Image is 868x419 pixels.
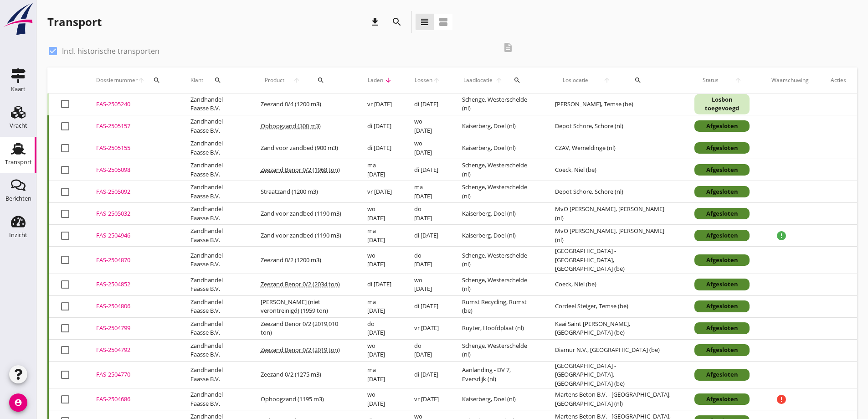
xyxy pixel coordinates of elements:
[596,77,618,84] i: arrow_upward
[356,181,403,203] td: vr [DATE]
[96,231,169,240] div: FAS-2504946
[403,181,452,203] td: ma [DATE]
[138,77,145,84] i: arrow_upward
[96,280,169,289] div: FAS-2504852
[261,122,321,130] span: Ophoogzand (300 m3)
[451,274,544,295] td: Schenge, Westerschelde (nl)
[451,339,544,361] td: Schenge, Westerschelde (nl)
[180,115,250,137] td: Zandhandel Faasse B.V.
[634,77,642,84] i: search
[384,77,392,84] i: arrow_downward
[403,247,452,274] td: do [DATE]
[419,16,430,27] i: view_headline
[694,120,750,132] div: Afgesloten
[356,274,403,295] td: di [DATE]
[544,388,684,410] td: Martens Beton B.V. - [GEOGRAPHIC_DATA], [GEOGRAPHIC_DATA] (nl)
[356,93,403,115] td: vr [DATE]
[180,317,250,339] td: Zandhandel Faasse B.V.
[451,159,544,181] td: Schenge, Westerschelde (nl)
[180,361,250,388] td: Zandhandel Faasse B.V.
[451,361,544,388] td: Aanlanding - DV 7, Eversdijk (nl)
[514,77,521,84] i: search
[250,225,356,247] td: Zand voor zandbed (1190 m3)
[451,225,544,247] td: Kaiserberg, Doel (nl)
[153,77,160,84] i: search
[544,295,684,317] td: Cordeel Steiger, Temse (be)
[250,137,356,159] td: Zand voor zandbed (900 m3)
[96,302,169,311] div: FAS-2504806
[96,209,169,218] div: FAS-2505032
[403,225,452,247] td: di [DATE]
[180,247,250,274] td: Zandhandel Faasse B.V.
[96,100,169,109] div: FAS-2505240
[356,295,403,317] td: ma [DATE]
[544,115,684,137] td: Depot Schore, Schore (nl)
[96,370,169,379] div: FAS-2504770
[96,324,169,333] div: FAS-2504799
[694,300,750,312] div: Afgesloten
[544,137,684,159] td: CZAV, Wemeldinge (nl)
[694,208,750,220] div: Afgesloten
[776,230,787,241] i: error
[403,137,452,159] td: wo [DATE]
[403,93,452,115] td: di [DATE]
[544,159,684,181] td: Coeck, Niel (be)
[451,388,544,410] td: Kaiserberg, Doel (nl)
[555,76,596,84] span: Loslocatie
[544,317,684,339] td: Kaai Saint [PERSON_NAME], [GEOGRAPHIC_DATA] (be)
[414,76,432,84] span: Lossen
[250,361,356,388] td: Zeezand 0/2 (1275 m3)
[694,76,726,84] span: Status
[62,47,159,56] label: Incl. historische transporten
[180,137,250,159] td: Zandhandel Faasse B.V.
[694,164,750,176] div: Afgesloten
[771,76,809,84] div: Waarschuwing
[694,230,750,242] div: Afgesloten
[694,322,750,334] div: Afgesloten
[180,274,250,295] td: Zandhandel Faasse B.V.
[10,123,27,129] div: Vracht
[451,181,544,203] td: Schenge, Westerschelde (nl)
[96,346,169,355] div: FAS-2504792
[250,93,356,115] td: Zeezand 0/4 (1200 m3)
[544,203,684,225] td: MvO [PERSON_NAME], [PERSON_NAME] (nl)
[250,181,356,203] td: Straatzand (1200 m3)
[694,369,750,381] div: Afgesloten
[694,279,750,290] div: Afgesloten
[96,122,169,131] div: FAS-2505157
[180,159,250,181] td: Zandhandel Faasse B.V.
[403,115,452,137] td: wo [DATE]
[5,196,31,202] div: Berichten
[367,76,384,84] span: Laden
[356,388,403,410] td: wo [DATE]
[694,186,750,198] div: Afgesloten
[180,225,250,247] td: Zandhandel Faasse B.V.
[214,77,221,84] i: search
[544,274,684,295] td: Coeck, Niel (be)
[451,317,544,339] td: Ruyter, Hoofdplaat (nl)
[451,203,544,225] td: Kaiserberg, Doel (nl)
[180,203,250,225] td: Zandhandel Faasse B.V.
[403,388,452,410] td: vr [DATE]
[694,344,750,356] div: Afgesloten
[11,86,26,92] div: Kaart
[47,15,102,29] div: Transport
[261,76,289,84] span: Product
[451,115,544,137] td: Kaiserberg, Doel (nl)
[96,395,169,404] div: FAS-2504686
[403,317,452,339] td: vr [DATE]
[451,295,544,317] td: Rumst Recycling, Rumst (be)
[9,232,27,238] div: Inzicht
[694,94,750,114] div: Losbon toegevoegd
[180,339,250,361] td: Zandhandel Faasse B.V.
[250,203,356,225] td: Zand voor zandbed (1190 m3)
[356,339,403,361] td: wo [DATE]
[494,77,504,84] i: arrow_upward
[544,225,684,247] td: MvO [PERSON_NAME], [PERSON_NAME] (nl)
[250,247,356,274] td: Zeezand 0/2 (1200 m3)
[451,247,544,274] td: Schenge, Westerschelde (nl)
[462,76,494,84] span: Laadlocatie
[356,137,403,159] td: di [DATE]
[96,144,169,153] div: FAS-2505155
[451,137,544,159] td: Kaiserberg, Doel (nl)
